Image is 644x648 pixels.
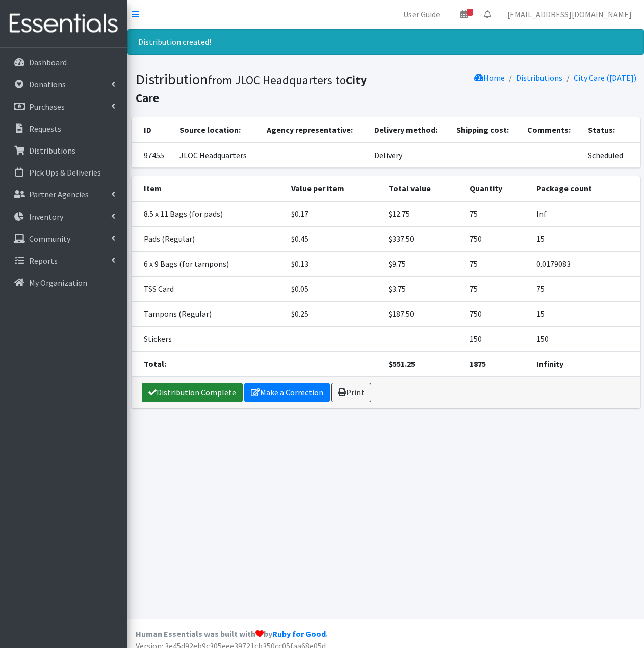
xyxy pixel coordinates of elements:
[4,272,123,293] a: My Organization
[382,277,463,302] td: $3.75
[463,227,530,252] td: 750
[4,7,123,41] img: HumanEssentials
[4,74,123,94] a: Donations
[29,234,70,244] p: Community
[29,256,58,266] p: Reports
[463,327,530,352] td: 150
[132,252,286,277] td: 6 x 9 Bags (for tampons)
[530,277,640,302] td: 75
[4,52,123,72] a: Dashboard
[450,117,521,142] th: Shipping cost:
[285,227,382,252] td: $0.45
[144,359,166,369] strong: Total:
[331,383,371,402] a: Print
[285,176,382,201] th: Value per item
[382,252,463,277] td: $9.75
[382,302,463,327] td: $187.50
[132,176,286,201] th: Item
[29,189,89,200] p: Partner Agencies
[530,176,640,201] th: Package count
[285,277,382,302] td: $0.05
[474,72,505,83] a: Home
[29,123,61,134] p: Requests
[530,302,640,327] td: 15
[382,201,463,227] td: $12.75
[285,302,382,327] td: $0.25
[132,227,286,252] td: Pads (Regular)
[29,79,66,89] p: Donations
[132,302,286,327] td: Tampons (Regular)
[470,359,486,369] strong: 1875
[4,207,123,227] a: Inventory
[4,184,123,205] a: Partner Agencies
[261,117,368,142] th: Agency representative:
[272,629,326,639] a: Ruby for Good
[173,142,260,168] td: JLOC Headquarters
[132,327,286,352] td: Stickers
[132,142,174,168] td: 97455
[530,327,640,352] td: 150
[136,72,367,105] b: City Care
[29,102,65,112] p: Purchases
[244,383,330,402] a: Make a Correction
[516,72,562,83] a: Distributions
[4,140,123,161] a: Distributions
[368,142,451,168] td: Delivery
[452,4,476,24] a: 1
[382,227,463,252] td: $337.50
[127,29,644,55] div: Distribution created!
[463,201,530,227] td: 75
[132,277,286,302] td: TSS Card
[136,629,328,639] strong: Human Essentials was built with by .
[368,117,451,142] th: Delivery method:
[4,96,123,117] a: Purchases
[499,4,640,24] a: [EMAIL_ADDRESS][DOMAIN_NAME]
[521,117,582,142] th: Comments:
[29,212,63,222] p: Inventory
[285,201,382,227] td: $0.17
[132,201,286,227] td: 8.5 x 11 Bags (for pads)
[463,252,530,277] td: 75
[285,252,382,277] td: $0.13
[389,359,415,369] strong: $551.25
[4,229,123,249] a: Community
[29,145,75,156] p: Distributions
[173,117,260,142] th: Source location:
[467,9,473,16] span: 1
[136,70,382,106] h1: Distribution
[463,176,530,201] th: Quantity
[132,117,174,142] th: ID
[142,383,243,402] a: Distribution Complete
[4,118,123,139] a: Requests
[136,72,367,105] small: from JLOC Headquarters to
[530,227,640,252] td: 15
[463,302,530,327] td: 750
[582,142,640,168] td: Scheduled
[4,162,123,183] a: Pick Ups & Deliveries
[530,252,640,277] td: 0.0179083
[463,277,530,302] td: 75
[29,278,87,288] p: My Organization
[536,359,563,369] strong: Infinity
[530,201,640,227] td: Inf
[582,117,640,142] th: Status:
[29,57,67,67] p: Dashboard
[4,251,123,271] a: Reports
[382,176,463,201] th: Total value
[395,4,448,24] a: User Guide
[574,72,636,83] a: City Care ([DATE])
[29,167,101,178] p: Pick Ups & Deliveries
